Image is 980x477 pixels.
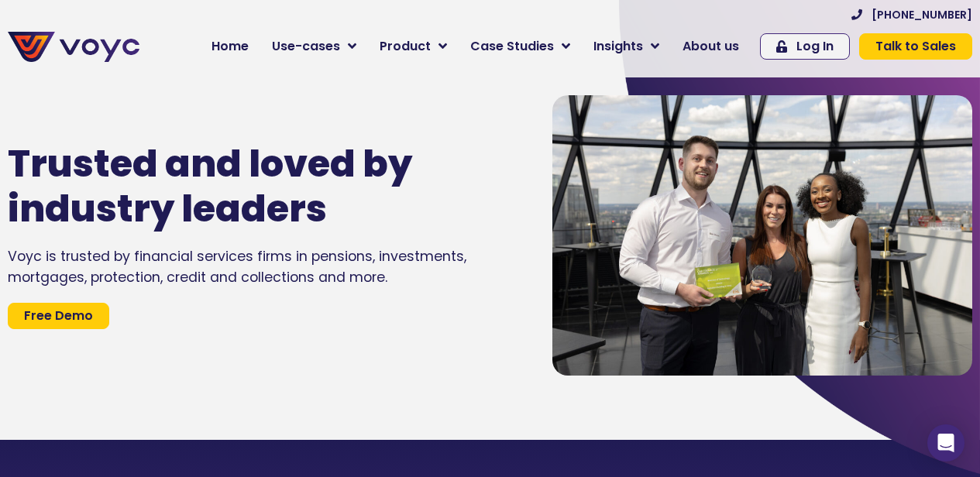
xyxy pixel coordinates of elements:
a: Product [368,31,459,62]
span: Log In [796,40,834,53]
span: [PHONE_NUMBER] [872,9,972,20]
span: Free Demo [24,310,93,322]
a: Use-cases [260,31,368,62]
a: [PHONE_NUMBER] [851,9,972,20]
span: Use-cases [272,37,340,56]
span: Home [211,37,249,56]
span: Talk to Sales [875,40,956,53]
a: About us [671,31,751,62]
div: Open Intercom Messenger [927,424,965,462]
span: Insights [593,37,643,56]
span: Product [380,37,431,56]
h1: Trusted and loved by industry leaders [8,142,459,231]
a: Free Demo [8,303,109,329]
div: Voyc is trusted by financial services firms in pensions, investments, mortgages, protection, cred... [8,246,506,287]
a: Log In [760,33,850,60]
img: voyc-full-logo [8,32,139,62]
a: Insights [582,31,671,62]
a: Case Studies [459,31,582,62]
span: Case Studies [470,37,554,56]
span: About us [683,37,739,56]
a: Home [200,31,260,62]
a: Talk to Sales [859,33,972,60]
